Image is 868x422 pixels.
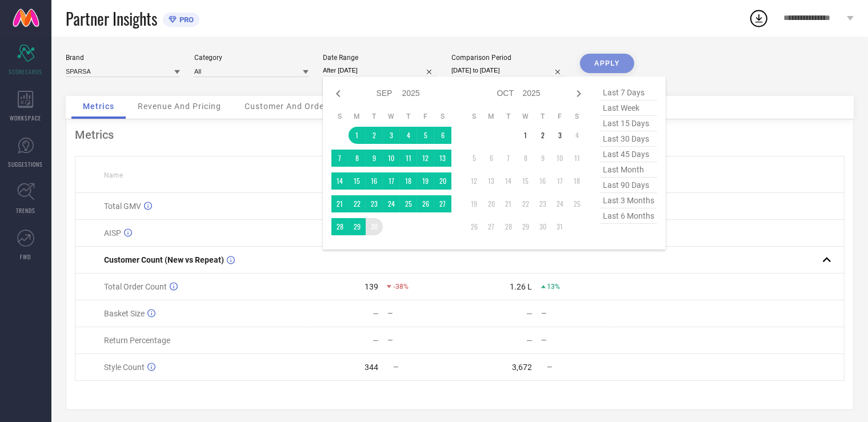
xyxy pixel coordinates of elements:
td: Sun Oct 26 2025 [466,218,483,235]
span: TRENDS [16,206,35,215]
td: Tue Sep 09 2025 [366,150,383,167]
span: Metrics [83,102,114,111]
div: — [542,336,613,344]
td: Wed Oct 01 2025 [517,127,534,144]
span: Style Count [104,363,145,372]
td: Thu Sep 04 2025 [400,127,417,144]
div: — [373,336,379,345]
td: Fri Sep 05 2025 [417,127,434,144]
th: Tuesday [366,112,383,121]
th: Wednesday [517,112,534,121]
th: Saturday [434,112,451,121]
span: FWD [21,252,31,261]
td: Thu Sep 18 2025 [400,172,417,190]
th: Sunday [331,112,349,121]
th: Friday [551,112,569,121]
td: Fri Oct 03 2025 [551,127,569,144]
td: Fri Oct 10 2025 [551,150,569,167]
td: Mon Oct 27 2025 [483,218,500,235]
span: — [393,363,398,371]
span: 13% [547,283,561,291]
span: Total Order Count [104,282,167,291]
span: last 6 months [600,208,657,224]
span: -38% [393,283,409,291]
td: Tue Sep 30 2025 [366,218,383,235]
span: last 90 days [600,178,657,193]
td: Sat Sep 20 2025 [434,172,451,190]
td: Wed Oct 08 2025 [517,150,534,167]
td: Mon Sep 08 2025 [349,150,366,167]
td: Fri Sep 19 2025 [417,172,434,190]
td: Tue Oct 28 2025 [500,218,517,235]
div: Next month [572,87,586,101]
td: Wed Sep 10 2025 [383,150,400,167]
td: Sun Sep 21 2025 [331,195,349,212]
td: Sat Sep 27 2025 [434,195,451,212]
td: Tue Sep 23 2025 [366,195,383,212]
td: Sun Oct 19 2025 [466,195,483,212]
span: Partner Insights [66,7,157,30]
div: — [387,310,459,317]
span: — [547,363,553,371]
th: Tuesday [500,112,517,121]
td: Tue Sep 02 2025 [366,127,383,144]
input: Select comparison period [451,65,566,77]
td: Wed Oct 22 2025 [517,195,534,212]
span: Basket Size [104,309,145,318]
td: Fri Oct 17 2025 [551,172,569,190]
td: Wed Sep 03 2025 [383,127,400,144]
span: Customer And Orders [245,102,332,111]
th: Sunday [466,112,483,121]
span: Revenue And Pricing [138,102,221,111]
td: Mon Oct 06 2025 [483,150,500,167]
th: Monday [483,112,500,121]
th: Thursday [534,112,551,121]
td: Sat Oct 25 2025 [569,195,586,212]
span: last 3 months [600,193,657,208]
div: Category [194,54,309,62]
th: Thursday [400,112,417,121]
td: Thu Sep 11 2025 [400,150,417,167]
div: Previous month [331,87,345,101]
span: last 45 days [600,147,657,162]
td: Fri Sep 26 2025 [417,195,434,212]
div: — [527,309,533,318]
span: Total GMV [104,202,141,211]
span: SUGGESTIONS [9,160,43,168]
td: Sun Oct 05 2025 [466,150,483,167]
td: Fri Oct 31 2025 [551,218,569,235]
td: Fri Oct 24 2025 [551,195,569,212]
div: Open download list [749,8,769,29]
div: — [527,336,533,345]
td: Tue Oct 14 2025 [500,172,517,190]
span: last month [600,162,657,178]
td: Sun Sep 28 2025 [331,218,349,235]
td: Sun Oct 12 2025 [466,172,483,190]
td: Mon Sep 29 2025 [349,218,366,235]
td: Tue Oct 21 2025 [500,195,517,212]
td: Mon Sep 01 2025 [349,127,366,144]
td: Sat Sep 13 2025 [434,150,451,167]
td: Thu Sep 25 2025 [400,195,417,212]
div: — [542,310,613,317]
span: Return Percentage [104,336,170,345]
span: PRO [177,15,194,24]
td: Thu Oct 09 2025 [534,150,551,167]
span: last 30 days [600,131,657,147]
div: — [373,309,379,318]
td: Mon Oct 20 2025 [483,195,500,212]
td: Sat Oct 18 2025 [569,172,586,190]
td: Thu Oct 23 2025 [534,195,551,212]
td: Mon Sep 15 2025 [349,172,366,190]
span: last 15 days [600,116,657,131]
td: Wed Sep 24 2025 [383,195,400,212]
div: Comparison Period [451,54,566,62]
td: Sun Sep 14 2025 [331,172,349,190]
th: Saturday [569,112,586,121]
td: Thu Oct 16 2025 [534,172,551,190]
div: Brand [66,54,180,62]
div: — [387,336,459,344]
td: Mon Sep 22 2025 [349,195,366,212]
span: last 7 days [600,85,657,101]
td: Thu Oct 30 2025 [534,218,551,235]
